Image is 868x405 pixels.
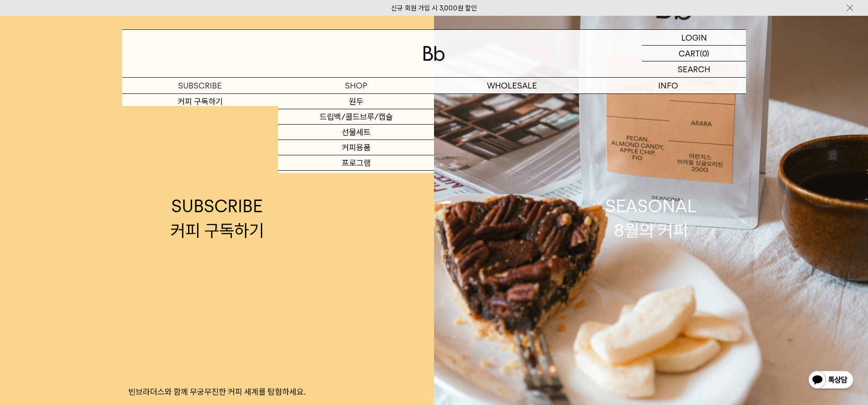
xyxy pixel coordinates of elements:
[170,194,264,242] div: SUBSCRIBE 커피 구독하기
[700,46,709,61] p: (0)
[278,109,434,125] a: 드립백/콜드브루/캡슐
[678,61,710,77] p: SEARCH
[278,78,434,93] a: SHOP
[391,4,477,12] a: 신규 회원 가입 시 3,000원 할인
[807,370,854,391] img: 카카오톡 채널 1:1 채팅 버튼
[278,155,434,171] a: 프로그램
[605,194,697,242] div: SEASONAL 8월의 커피
[590,78,746,93] p: INFO
[642,46,746,61] a: CART (0)
[122,78,278,93] a: SUBSCRIBE
[642,30,746,46] a: LOGIN
[278,125,434,140] a: 선물세트
[423,46,445,61] img: 로고
[681,30,707,45] p: LOGIN
[278,140,434,155] a: 커피용품
[679,46,700,61] p: CART
[434,78,590,93] p: WHOLESALE
[122,94,278,109] a: 커피 구독하기
[278,94,434,109] a: 원두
